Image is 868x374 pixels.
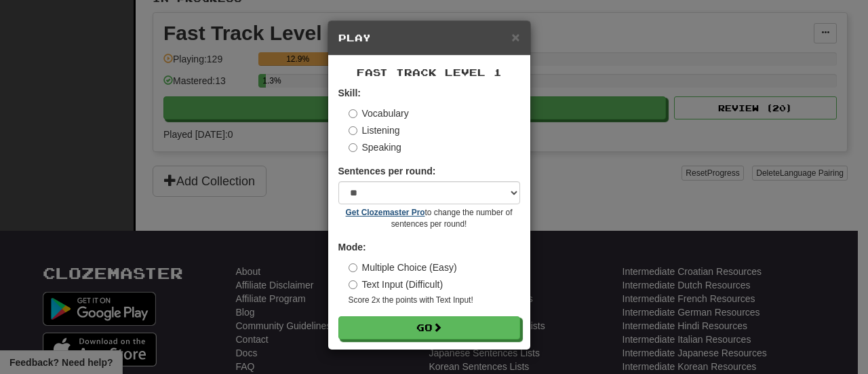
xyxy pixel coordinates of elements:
[338,207,520,230] small: to change the number of sentences per round!
[338,31,520,45] h5: Play
[349,143,357,152] input: Speaking
[349,141,401,154] label: Speaking
[346,208,425,217] a: Get Clozemaster Pro
[357,67,502,78] span: Fast Track Level 1
[338,164,436,178] label: Sentences per round:
[338,242,366,253] strong: Mode:
[349,109,357,118] input: Vocabulary
[511,30,519,44] button: Close
[349,107,409,120] label: Vocabulary
[338,316,520,339] button: Go
[349,261,457,274] label: Multiple Choice (Easy)
[349,126,357,135] input: Listening
[349,295,520,306] small: Score 2x the points with Text Input !
[338,88,361,98] strong: Skill:
[349,124,400,137] label: Listening
[349,280,357,289] input: Text Input (Difficult)
[349,263,357,272] input: Multiple Choice (Easy)
[511,29,519,45] span: ×
[349,278,443,291] label: Text Input (Difficult)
